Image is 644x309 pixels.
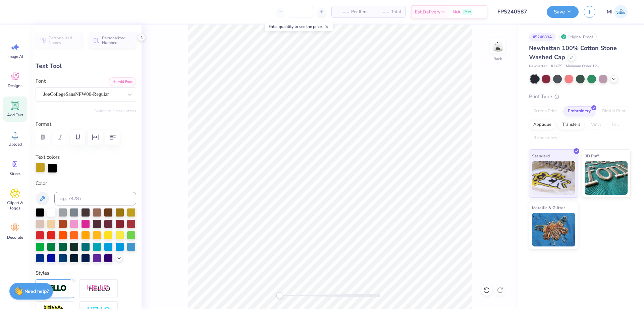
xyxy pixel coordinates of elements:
img: Metallic & Glitter [532,213,575,246]
img: Stroke [43,284,67,292]
span: – – [376,8,389,15]
div: Digital Print [597,106,630,116]
div: Enter quantity to see the price. [265,22,333,31]
div: Accessibility label [276,292,283,299]
div: Print Type [529,93,631,101]
input: e.g. 7428 c [54,192,136,205]
div: Vinyl [587,120,605,130]
label: Font [36,77,46,85]
button: Personalized Numbers [89,33,136,48]
input: Untitled Design [492,5,542,18]
span: Newhattan [529,64,547,69]
label: Format [36,120,136,128]
span: N/A [452,8,461,15]
label: Color [36,180,136,187]
span: Greek [10,171,20,176]
span: Personalized Numbers [102,36,132,45]
span: Personalized Names [49,36,79,45]
div: Back [493,56,502,62]
img: Standard [532,161,575,195]
input: – – [288,6,314,18]
span: Add Text [7,112,23,118]
label: Styles [36,269,49,277]
button: Switch to Greek Letters [94,108,136,114]
div: Rhinestones [529,133,561,143]
img: Shadow [87,284,110,293]
img: Mark Isaac [614,5,628,18]
div: Foil [607,120,623,130]
span: Total [391,8,401,15]
span: 3D Puff [585,152,599,159]
div: Text Tool [36,62,136,71]
span: Clipart & logos [4,200,26,211]
label: Text colors [36,153,60,161]
span: Standard [532,152,550,159]
span: Designs [8,83,22,88]
span: Est. Delivery [415,8,440,15]
span: – – [336,8,349,15]
img: Back [491,39,504,52]
span: Image AI [7,54,23,59]
div: Applique [529,120,556,130]
span: Decorate [7,235,23,240]
div: Transfers [558,120,585,130]
button: Add Font [109,77,136,86]
a: MI [604,5,631,18]
div: Embroidery [563,106,595,116]
strong: Need help? [24,288,49,295]
span: Per Item [351,8,368,15]
span: Minimum Order: 12 + [566,64,599,69]
div: Screen Print [529,106,561,116]
button: Personalized Names [36,33,83,48]
span: # 1475 [551,64,562,69]
img: 3D Puff [585,161,628,195]
span: Metallic & Glitter [532,204,565,211]
span: Free [465,9,471,14]
span: Upload [8,142,22,147]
